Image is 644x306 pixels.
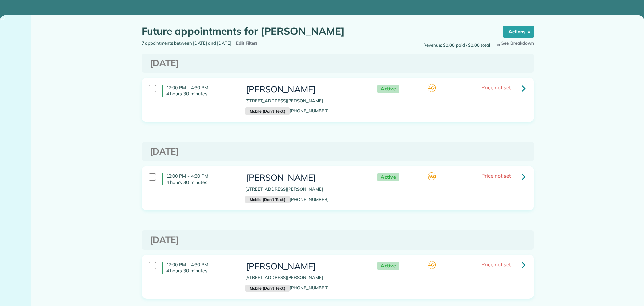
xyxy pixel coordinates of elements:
[481,84,511,91] span: Price not set
[245,262,364,271] h3: [PERSON_NAME]
[377,85,399,93] span: Active
[137,40,338,47] div: 7 appointments between [DATE] and [DATE]
[235,40,258,46] a: Edit Filters
[142,26,490,37] h1: Future appointments for [PERSON_NAME]
[377,173,399,181] span: Active
[150,147,526,157] h3: [DATE]
[245,108,329,113] a: Mobile (Don't Text)[PHONE_NUMBER]
[245,285,329,290] a: Mobile (Don't Text)[PHONE_NUMBER]
[245,107,290,115] small: Mobile (Don't Text)
[423,42,490,49] span: Revenue: $0.00 paid / $0.00 total
[493,40,534,47] button: See Breakdown
[481,261,511,268] span: Price not set
[428,261,436,269] span: AG1
[245,274,364,281] p: [STREET_ADDRESS][PERSON_NAME]
[166,179,235,185] p: 4 hours 30 minutes
[150,58,526,68] h3: [DATE]
[503,26,534,38] button: Actions
[162,85,235,97] h4: 12:00 PM - 4:30 PM
[377,262,399,270] span: Active
[245,196,290,203] small: Mobile (Don't Text)
[162,173,235,185] h4: 12:00 PM - 4:30 PM
[428,172,436,180] span: AG1
[245,285,290,292] small: Mobile (Don't Text)
[236,40,258,46] span: Edit Filters
[162,262,235,274] h4: 12:00 PM - 4:30 PM
[245,98,364,104] p: [STREET_ADDRESS][PERSON_NAME]
[245,173,364,183] h3: [PERSON_NAME]
[428,84,436,92] span: AG1
[245,196,329,202] a: Mobile (Don't Text)[PHONE_NUMBER]
[150,235,526,245] h3: [DATE]
[481,172,511,179] span: Price not set
[245,85,364,94] h3: [PERSON_NAME]
[245,186,364,193] p: [STREET_ADDRESS][PERSON_NAME]
[166,91,235,97] p: 4 hours 30 minutes
[166,268,235,274] p: 4 hours 30 minutes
